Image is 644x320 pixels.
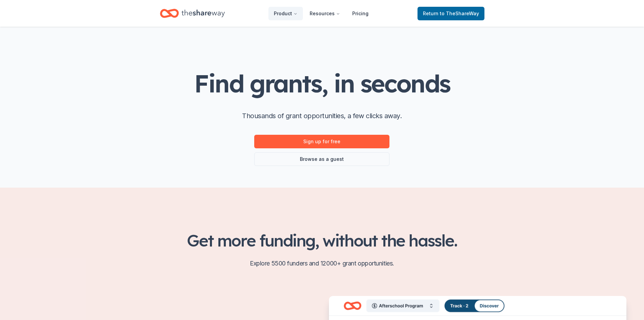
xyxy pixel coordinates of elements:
button: Product [268,7,303,20]
span: to TheShareWay [440,10,479,16]
h1: Find grants, in seconds [194,70,450,97]
a: Browse as a guest [254,152,389,166]
p: Explore 5500 funders and 12000+ grant opportunities. [160,258,484,269]
span: Return [423,9,479,18]
p: Thousands of grant opportunities, a few clicks away. [242,110,402,121]
button: Resources [304,7,345,20]
a: Home [160,5,225,21]
a: Sign up for free [254,135,389,148]
a: Pricing [347,7,374,20]
a: Returnto TheShareWay [418,7,484,20]
nav: Main [268,5,374,21]
h2: Get more funding, without the hassle. [160,231,484,250]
